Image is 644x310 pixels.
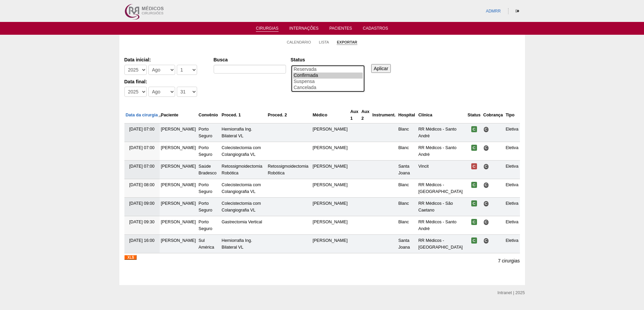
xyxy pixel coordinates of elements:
td: Porto Seguro [197,216,220,235]
label: Data inicial: [124,56,207,63]
th: Hospital [397,107,417,123]
a: Data da cirurgia [126,113,162,117]
img: XLS [124,255,137,260]
th: Médico [311,107,349,123]
th: Cobrança [482,107,504,123]
span: Confirmada [471,182,477,188]
td: [PERSON_NAME] [160,123,197,142]
span: [DATE] 16:00 [129,238,154,243]
option: Suspensa [293,79,363,85]
td: Porto Seguro [197,198,220,216]
td: [PERSON_NAME] [311,198,349,216]
td: Blanc [397,179,417,198]
td: Eletiva [504,142,520,161]
img: ordem decrescente [158,113,162,118]
td: Herniorrafia Ing. Bilateral VL [220,123,266,142]
input: Aplicar [371,64,391,73]
label: Data final: [124,78,207,85]
label: Status [291,56,365,63]
span: Consultório [483,219,489,225]
i: Sair [516,9,519,13]
td: [PERSON_NAME] [311,123,349,142]
td: Eletiva [504,216,520,235]
a: Internações [289,26,319,33]
td: Blanc [397,198,417,216]
a: Exportar [337,40,357,45]
td: Blanc [397,216,417,235]
td: Santa Joana [397,161,417,179]
td: RR Médicos - [GEOGRAPHIC_DATA] [417,179,467,198]
td: Eletiva [504,235,520,253]
td: [PERSON_NAME] [160,216,197,235]
th: Proced. 2 [266,107,311,123]
span: Confirmada [471,237,477,244]
option: Confirmada [293,73,363,79]
span: [DATE] 07:00 [129,127,154,132]
th: Clínica [417,107,467,123]
th: Tipo [504,107,520,123]
a: Cadastros [363,26,388,33]
td: Eletiva [504,161,520,179]
span: [DATE] 08:00 [129,182,154,187]
td: RR Médicos - Santo André [417,142,467,161]
td: RR Médicos - São Caetano [417,198,467,216]
span: Cancelada [471,163,477,169]
span: Consultório [483,182,489,188]
a: Pacientes [329,26,352,33]
td: [PERSON_NAME] [311,179,349,198]
td: Blanc [397,142,417,161]
a: Lista [319,40,329,45]
td: Colecistectomia com Colangiografia VL [220,142,266,161]
span: Consultório [483,145,489,151]
span: [DATE] 07:00 [129,164,154,169]
td: Herniorrafia Ing. Bilateral VL [220,235,266,253]
span: Confirmada [471,145,477,151]
td: Blanc [397,123,417,142]
td: Porto Seguro [197,179,220,198]
span: [DATE] 09:00 [129,201,154,206]
th: Instrument. [371,107,397,123]
a: Calendário [287,40,311,45]
span: Confirmada [471,200,477,206]
td: Saúde Bradesco [197,161,220,179]
td: Eletiva [504,123,520,142]
td: RR Médicos - Santo André [417,123,467,142]
td: Colecistectomia com Colangiografia VL [220,198,266,216]
th: Aux 1 [349,107,360,123]
td: Gastrectomia Vertical [220,216,266,235]
span: Consultório [483,126,489,132]
td: [PERSON_NAME] [160,235,197,253]
input: Digite os termos que você deseja procurar. [214,65,286,74]
td: Vincit [417,161,467,179]
label: Busca [214,56,286,63]
div: Intranet | 2025 [498,289,525,296]
td: Retossigmoidectomia Robótica [220,161,266,179]
td: Santa Joana [397,235,417,253]
span: Consultório [483,238,489,244]
td: [PERSON_NAME] [311,161,349,179]
td: Sul América [197,235,220,253]
td: Eletiva [504,198,520,216]
span: Consultório [483,201,489,206]
td: [PERSON_NAME] [160,179,197,198]
a: Cirurgias [256,26,279,32]
td: Retossigmoidectomia Robótica [266,161,311,179]
td: Colecistectomia com Colangiografia VL [220,179,266,198]
td: [PERSON_NAME] [160,161,197,179]
option: Reservada [293,66,363,73]
td: Eletiva [504,179,520,198]
td: Porto Seguro [197,123,220,142]
p: 7 cirurgias [498,258,520,264]
span: Confirmada [471,126,477,132]
span: Consultório [483,164,489,169]
td: [PERSON_NAME] [160,198,197,216]
td: [PERSON_NAME] [311,142,349,161]
option: Cancelada [293,85,363,91]
td: [PERSON_NAME] [160,142,197,161]
th: Proced. 1 [220,107,266,123]
td: RR Médicos - Santo André [417,216,467,235]
td: RR Médicos - [GEOGRAPHIC_DATA] [417,235,467,253]
th: Paciente [160,107,197,123]
span: Confirmada [471,219,477,225]
td: Porto Seguro [197,142,220,161]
